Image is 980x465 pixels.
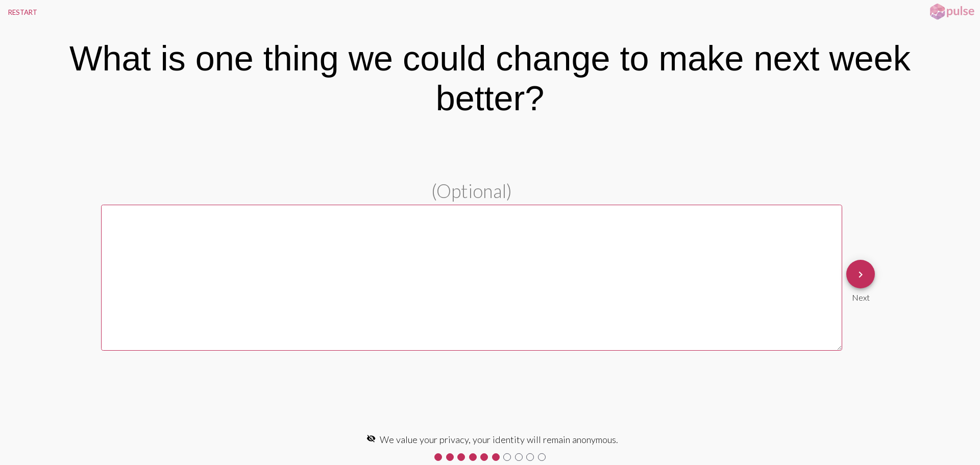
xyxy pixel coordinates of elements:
mat-icon: visibility_off [366,434,376,443]
span: We value your privacy, your identity will remain anonymous. [380,434,618,445]
span: (Optional) [431,180,512,202]
mat-icon: keyboard_arrow_right [854,268,867,281]
div: What is one thing we could change to make next week better? [14,38,966,118]
div: Next [846,288,875,302]
img: pulsehorizontalsmall.png [926,3,977,21]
